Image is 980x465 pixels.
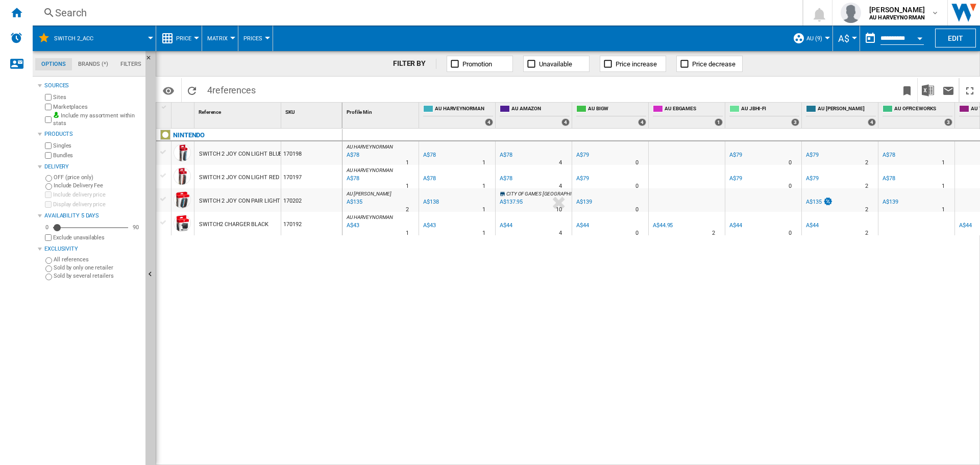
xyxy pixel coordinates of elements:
div: Prices [243,26,267,51]
div: A$78 [500,175,512,182]
div: AU (9) [793,26,827,51]
md-slider: Availability [53,223,128,233]
label: Include delivery price [53,191,141,199]
div: A$44 [959,222,972,229]
div: A$44 [806,222,819,229]
span: AU HARVEYNORMAN [347,167,393,173]
label: Marketplaces [53,103,141,111]
span: AU (9) [806,35,822,42]
div: Sort None [197,103,281,118]
div: Sort None [283,103,342,118]
input: All references [45,257,52,264]
div: Delivery Time : 1 day [942,205,945,215]
div: A$78 [423,175,436,182]
button: Price [176,26,197,51]
button: A$ [838,26,854,51]
button: Price increase [600,56,666,72]
div: Delivery Time : 2 days [865,228,868,238]
div: A$78 [500,152,512,158]
div: A$78 [422,174,436,184]
div: Exclusivity [44,245,141,253]
div: A$79 [804,150,819,160]
span: AU HARVEYNORMAN [347,214,393,220]
img: mysite-bg-18x18.png [53,112,59,118]
label: Singles [53,142,141,150]
label: All references [54,256,141,263]
md-menu: Currency [833,26,860,51]
div: AU [PERSON_NAME] 4 offers sold by AU KOGAN [804,103,878,128]
input: Include Delivery Fee [45,183,52,190]
button: Options [158,81,179,100]
div: SKU Sort None [283,103,342,118]
div: A$79 [804,174,819,184]
span: Price [176,35,191,42]
input: Display delivery price [45,201,52,208]
div: A$138 [423,199,439,205]
div: Last updated : Tuesday, 19 August 2025 10:28 [345,150,359,160]
input: Include my assortment within stats [45,113,52,126]
div: SWITCH 2 JOY CON LIGHT RED [199,166,279,189]
div: A$44 [728,221,742,231]
label: Sold by only one retailer [54,264,141,272]
label: Bundles [53,152,141,159]
md-tab-item: Options [35,58,72,70]
div: Delivery Time : 2 days [865,205,868,215]
input: Include delivery price [45,191,52,198]
span: Reference [199,109,221,115]
div: Delivery Time : 0 day [789,158,792,168]
div: Sources [44,82,141,90]
div: Matrix [207,26,233,51]
img: profile.jpg [841,3,861,23]
div: A$78 [498,174,512,184]
span: AU AMAZON [511,105,570,114]
button: Maximize [960,78,980,102]
div: Click to filter on that brand [173,129,205,141]
span: Price increase [616,60,657,68]
div: Switch 2_ACC [38,26,151,51]
div: Delivery Time : 0 day [635,228,639,238]
div: 4 offers sold by AU BIGW [638,118,646,126]
div: Delivery Time : 1 day [942,158,945,168]
span: AU EBGAMES [665,105,723,114]
input: Sites [45,94,52,101]
div: Delivery Time : 1 day [482,158,485,168]
div: Delivery Time : 1 day [482,181,485,191]
div: Products [44,130,141,138]
input: Sold by only one retailer [45,265,52,272]
input: Bundles [45,152,52,159]
div: A$79 [728,174,742,184]
div: AU AMAZON 4 offers sold by AU AMAZON [498,103,572,128]
div: Sort None [174,103,194,118]
div: SWITCH 2 JOY CON PAIR LIGHT BLUE RED [199,189,306,213]
input: Singles [45,142,52,149]
span: references [212,85,256,95]
div: 3 offers sold by AU JBHI-FI [791,118,799,126]
label: Display delivery price [53,201,141,208]
div: A$78 [883,152,895,158]
b: AU HARVEYNORMAN [869,14,925,21]
button: Reload [182,78,202,102]
span: AU HARVEYNORMAN [347,144,393,150]
div: Sort None [345,103,419,118]
img: promotionV3.png [823,197,833,206]
div: Reference Sort None [197,103,281,118]
div: A$44 [575,221,589,231]
div: 170198 [281,141,342,165]
span: AU HARVEYNORMAN [435,105,493,114]
div: AU HARVEYNORMAN 4 offers sold by AU HARVEYNORMAN [421,103,495,128]
button: Download in Excel [918,78,938,102]
span: Profile Min [347,109,372,115]
div: Delivery Time : 0 day [635,158,639,168]
div: 170192 [281,212,342,235]
div: A$43 [422,221,436,231]
div: Delivery Time : 0 day [789,181,792,191]
div: Delivery Time : 1 day [406,158,409,168]
div: A$44 [729,222,742,229]
div: Last updated : Tuesday, 19 August 2025 12:16 [345,197,362,207]
span: AU [PERSON_NAME] [347,191,391,197]
div: SWITCH 2 JOY CON LIGHT BLUE [199,142,282,166]
div: Delivery Time : 2 days [865,158,868,168]
div: 3 offers sold by AU OFFICEWORKS [944,118,952,126]
div: Last updated : Tuesday, 19 August 2025 09:29 [345,174,359,184]
label: Exclude unavailables [53,234,141,241]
